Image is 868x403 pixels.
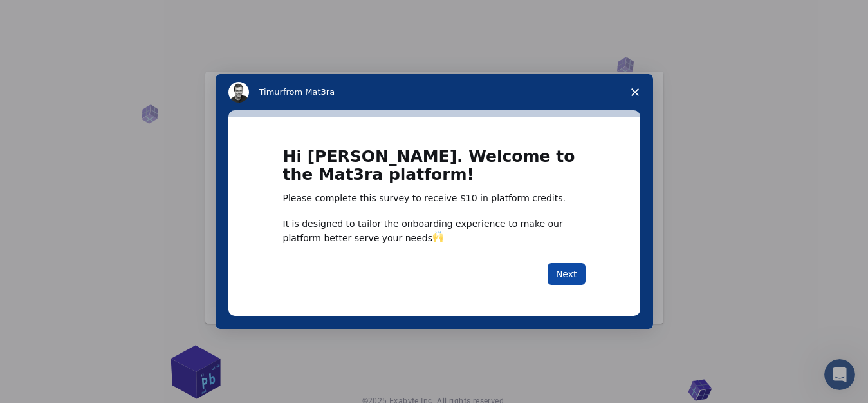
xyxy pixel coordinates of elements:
span: from Mat3ra [283,87,335,97]
button: Next [548,263,586,285]
img: Profile image for Timur [228,82,249,103]
span: Close survey [617,74,653,110]
span: Support [26,9,72,21]
h1: Hi [PERSON_NAME]. Welcome to the Mat3ra platform! [283,148,586,192]
div: Please complete this survey to receive $10 in platform credits. [283,192,586,205]
div: It is designed to tailor the onboarding experience to make our platform better serve your needs [283,218,586,244]
span: Timur [259,87,283,97]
